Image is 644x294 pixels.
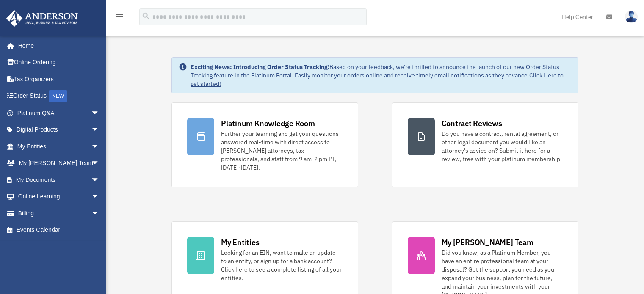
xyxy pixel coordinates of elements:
[6,37,108,54] a: Home
[114,12,124,22] i: menu
[6,188,112,205] a: Online Learningarrow_drop_down
[91,171,108,189] span: arrow_drop_down
[171,102,358,187] a: Platinum Knowledge Room Further your learning and get your questions answered real-time with dire...
[91,138,108,155] span: arrow_drop_down
[221,129,342,172] div: Further your learning and get your questions answered real-time with direct access to [PERSON_NAM...
[442,129,563,163] div: Do you have a contract, rental agreement, or other legal document you would like an attorney's ad...
[221,248,342,282] div: Looking for an EIN, want to make an update to an entity, or sign up for a bank account? Click her...
[91,205,108,222] span: arrow_drop_down
[442,237,533,247] div: My [PERSON_NAME] Team
[6,104,112,121] a: Platinum Q&Aarrow_drop_down
[91,121,108,139] span: arrow_drop_down
[392,102,578,187] a: Contract Reviews Do you have a contract, rental agreement, or other legal document you would like...
[221,118,315,129] div: Platinum Knowledge Room
[49,90,67,102] div: NEW
[6,54,112,71] a: Online Ordering
[6,205,112,222] a: Billingarrow_drop_down
[6,171,112,188] a: My Documentsarrow_drop_down
[114,15,124,22] a: menu
[6,138,112,155] a: My Entitiesarrow_drop_down
[141,11,151,21] i: search
[91,104,108,122] span: arrow_drop_down
[4,10,80,27] img: Anderson Advisors Platinum Portal
[6,71,112,88] a: Tax Organizers
[6,88,112,105] a: Order StatusNEW
[6,222,112,239] a: Events Calendar
[191,63,329,71] strong: Exciting News: Introducing Order Status Tracking!
[6,155,112,172] a: My [PERSON_NAME] Teamarrow_drop_down
[91,188,108,206] span: arrow_drop_down
[625,11,638,23] img: User Pic
[6,121,112,138] a: Digital Productsarrow_drop_down
[221,237,259,247] div: My Entities
[442,118,502,129] div: Contract Reviews
[191,63,571,88] div: Based on your feedback, we're thrilled to announce the launch of our new Order Status Tracking fe...
[91,155,108,172] span: arrow_drop_down
[191,71,564,88] a: Click Here to get started!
